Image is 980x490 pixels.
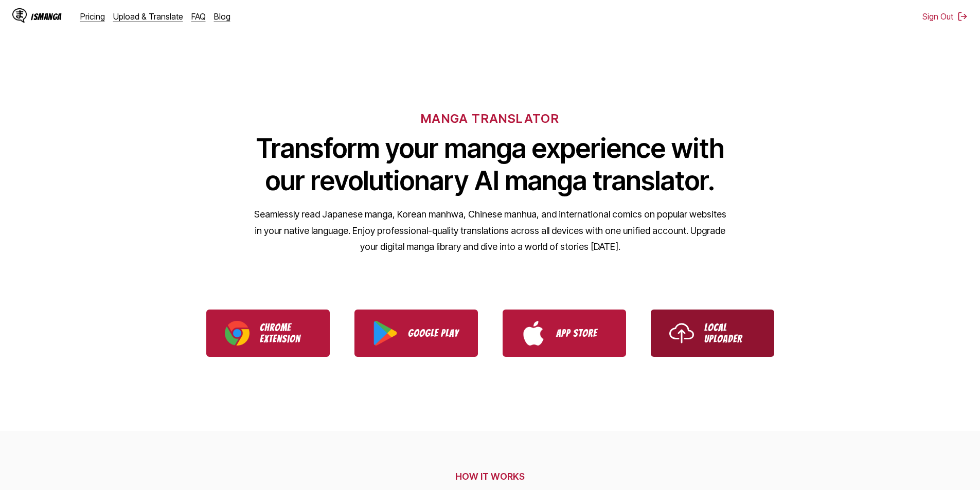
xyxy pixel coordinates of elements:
a: FAQ [191,11,206,22]
a: Blog [214,11,230,22]
a: Pricing [80,11,105,22]
button: Sign Out [922,11,968,22]
img: IsManga Logo [12,8,27,23]
img: Google Play logo [373,321,398,346]
img: Upload icon [669,321,694,346]
p: Google Play [408,328,459,339]
p: Seamlessly read Japanese manga, Korean manhwa, Chinese manhua, and international comics on popula... [254,206,727,255]
img: Sign out [957,11,968,22]
h6: MANGA TRANSLATOR [421,111,559,126]
a: Upload & Translate [113,11,183,22]
div: IsManga [31,12,62,22]
a: Use IsManga Local Uploader [651,310,774,357]
h1: Transform your manga experience with our revolutionary AI manga translator. [254,132,727,197]
h2: HOW IT WORKS [181,471,799,482]
img: App Store logo [521,321,546,346]
a: Download IsManga from Google Play [354,310,478,357]
p: Local Uploader [704,322,756,344]
p: App Store [556,328,608,339]
p: Chrome Extension [260,322,311,344]
img: Chrome logo [225,321,250,346]
a: Download IsManga Chrome Extension [206,310,330,357]
a: IsManga LogoIsManga [12,8,80,25]
a: Download IsManga from App Store [503,310,626,357]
